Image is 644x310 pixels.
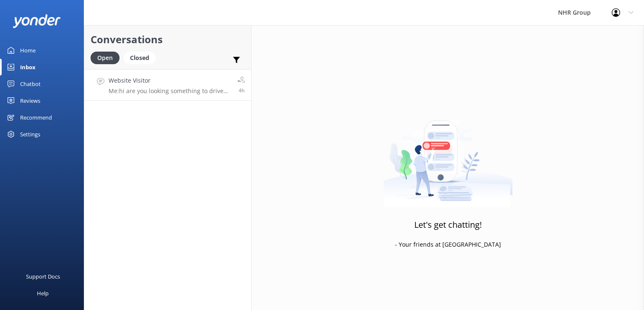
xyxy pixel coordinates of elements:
a: Website VisitorMe:hi are you looking something to drive on class 14h [84,69,251,101]
div: Recommend [20,109,52,126]
div: Closed [124,52,156,64]
h2: Conversations [91,31,245,47]
div: Help [37,285,49,302]
span: Sep 08 2025 09:44am (UTC +12:00) Pacific/Auckland [239,87,245,94]
h4: Website Visitor [109,76,231,85]
a: Open [91,53,124,62]
div: Settings [20,126,40,143]
div: Home [20,42,36,59]
img: artwork of a man stealing a conversation from at giant smartphone [383,103,513,208]
div: Support Docs [26,268,60,285]
div: Reviews [20,92,40,109]
p: Me: hi are you looking something to drive on class 1 [109,87,231,95]
div: Open [91,52,119,64]
a: Closed [124,53,160,62]
h3: Let's get chatting! [414,218,482,232]
img: yonder-white-logo.png [13,14,61,28]
div: Chatbot [20,76,41,92]
div: Inbox [20,59,36,76]
p: - Your friends at [GEOGRAPHIC_DATA] [395,240,501,249]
